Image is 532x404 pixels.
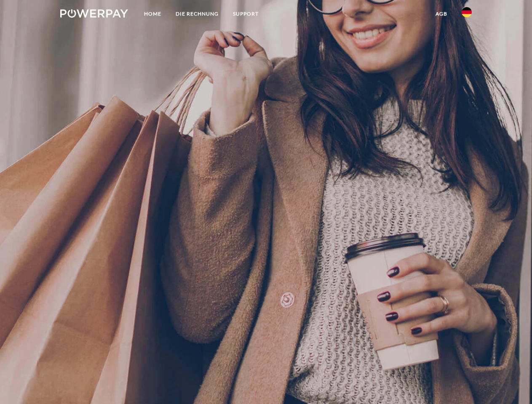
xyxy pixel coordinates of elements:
[168,6,226,21] a: DIE RECHNUNG
[462,7,472,17] img: de
[428,6,454,21] a: agb
[137,6,168,21] a: Home
[60,9,128,18] img: logo-powerpay-white.svg
[226,6,266,21] a: SUPPORT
